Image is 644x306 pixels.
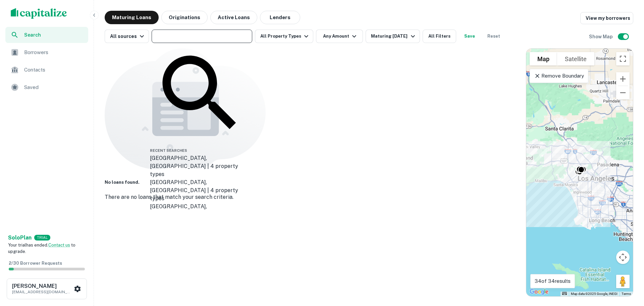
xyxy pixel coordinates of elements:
button: Maturing [DATE] [366,30,420,43]
button: Lenders [260,11,300,24]
span: 2 / 30 Borrower Requests [9,261,62,266]
h5: No loans found. [105,179,519,186]
span: Saved [24,83,84,91]
button: Active Loans [210,11,257,24]
button: Save your search to get updates of matches that match your search criteria. [459,30,480,43]
button: Keyboard shortcuts [562,292,567,295]
a: Open this area in Google Maps (opens a new window) [528,288,550,296]
button: All Filters [423,30,456,43]
div: 0 0 [526,49,633,296]
img: Google [528,288,550,296]
button: Reset [483,30,504,43]
button: Zoom in [616,72,630,86]
h6: [PERSON_NAME] [12,283,72,289]
span: Your trial has ended. to upgrade. [8,243,75,254]
a: SoloPlan [8,234,32,242]
div: [GEOGRAPHIC_DATA], [GEOGRAPHIC_DATA] | 4 property types [150,154,251,178]
div: [GEOGRAPHIC_DATA], [GEOGRAPHIC_DATA] | 4 property types [150,178,251,203]
button: Originations [161,11,208,24]
a: Contacts [5,62,88,78]
button: Zoom out [616,86,630,99]
p: 34 of 34 results [535,277,571,285]
a: Borrowers [5,44,88,60]
span: Map data ©2025 Google, INEGI [571,292,618,296]
span: Borrowers [24,48,84,56]
h6: Show Map [589,33,614,40]
button: All Property Types [255,30,313,43]
a: Saved [5,79,88,95]
p: Remove Boundary [534,72,584,80]
span: Contacts [24,66,84,74]
iframe: Chat Widget [610,252,644,285]
div: All sources [110,32,146,40]
button: Show street map [530,52,557,65]
button: Toggle fullscreen view [616,52,630,65]
span: Search [24,31,84,39]
a: Terms [622,292,631,296]
button: Map camera controls [616,251,630,264]
a: Contact us [48,243,70,248]
p: There are no loans that match your search criteria. [105,193,519,201]
button: Maturing Loans [105,11,159,24]
img: capitalize-logo.png [11,8,67,19]
p: [EMAIL_ADDRESS][DOMAIN_NAME] [12,289,72,295]
button: Any Amount [316,30,363,43]
a: View my borrowers [580,12,633,24]
button: Show satellite imagery [557,52,594,65]
div: TRIAL [34,235,50,241]
img: empty content [105,48,266,169]
span: Recent Searches [150,148,187,152]
a: Search [5,27,88,43]
div: [GEOGRAPHIC_DATA], [GEOGRAPHIC_DATA], [GEOGRAPHIC_DATA] | All Property Types [150,203,251,235]
strong: Solo Plan [8,234,32,241]
button: [PERSON_NAME][EMAIL_ADDRESS][DOMAIN_NAME] [7,278,87,299]
div: Maturing [DATE] [371,32,417,40]
button: All sources [105,30,149,43]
